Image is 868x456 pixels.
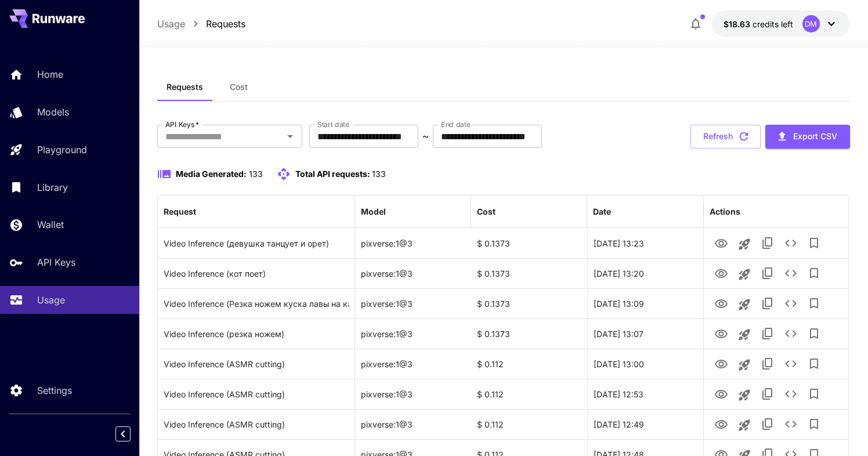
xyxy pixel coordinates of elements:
[802,412,826,436] button: Add to library
[355,228,471,258] div: pixverse:1@3
[724,19,753,29] span: $18.63
[587,409,703,439] div: 27 Sep, 2025 12:49
[471,288,587,319] div: $ 0.1373
[733,323,756,346] button: Launch in playground
[733,353,756,377] button: Launch in playground
[157,17,245,31] nav: breadcrumb
[422,129,429,143] p: ~
[587,379,703,409] div: 27 Sep, 2025 12:53
[779,292,802,315] button: See details
[733,414,756,437] button: Launch in playground
[124,424,139,444] div: Collapse sidebar
[779,231,802,255] button: See details
[724,18,793,30] div: $18.6339
[361,207,386,216] div: Model
[37,218,64,231] p: Wallet
[471,409,587,439] div: $ 0.112
[471,349,587,379] div: $ 0.112
[471,228,587,258] div: $ 0.1373
[733,263,756,286] button: Launch in playground
[587,319,703,349] div: 27 Sep, 2025 13:07
[587,349,703,379] div: 27 Sep, 2025 13:00
[587,288,703,319] div: 27 Sep, 2025 13:09
[37,143,87,157] p: Playground
[164,207,196,216] div: Request
[37,383,72,397] p: Settings
[779,382,802,406] button: See details
[587,228,703,258] div: 27 Sep, 2025 13:23
[317,120,349,129] label: Start date
[355,288,471,319] div: pixverse:1@3
[765,125,850,149] button: Export CSV
[355,379,471,409] div: pixverse:1@3
[282,128,298,144] button: Open
[710,321,733,345] button: View
[710,352,733,375] button: View
[37,67,63,81] p: Home
[295,169,370,179] span: Total API requests:
[753,19,793,29] span: credits left
[802,231,826,255] button: Add to library
[37,255,75,269] p: API Keys
[779,352,802,375] button: See details
[756,231,779,255] button: Copy TaskUUID
[471,258,587,288] div: $ 0.1373
[779,322,802,345] button: See details
[710,291,733,315] button: View
[710,382,733,406] button: View
[164,289,349,319] div: Click to copy prompt
[802,352,826,375] button: Add to library
[733,383,756,407] button: Launch in playground
[710,231,733,255] button: View
[802,262,826,285] button: Add to library
[355,349,471,379] div: pixverse:1@3
[372,169,386,179] span: 133
[802,322,826,345] button: Add to library
[157,17,185,31] a: Usage
[164,319,349,349] div: Click to copy prompt
[593,207,611,216] div: Date
[710,207,740,216] div: Actions
[230,82,248,92] span: Cost
[167,82,203,92] span: Requests
[712,10,850,37] button: $18.6339DM
[690,125,761,149] button: Refresh
[587,258,703,288] div: 27 Sep, 2025 13:20
[756,412,779,436] button: Copy TaskUUID
[115,426,131,441] button: Collapse sidebar
[471,379,587,409] div: $ 0.112
[802,382,826,406] button: Add to library
[756,262,779,285] button: Copy TaskUUID
[756,292,779,315] button: Copy TaskUUID
[37,105,69,119] p: Models
[471,319,587,349] div: $ 0.1373
[249,169,263,179] span: 133
[37,293,65,307] p: Usage
[756,322,779,345] button: Copy TaskUUID
[164,259,349,288] div: Click to copy prompt
[802,15,820,32] div: DM
[355,258,471,288] div: pixverse:1@3
[477,207,496,216] div: Cost
[165,120,199,129] label: API Keys
[355,319,471,349] div: pixverse:1@3
[441,120,470,129] label: End date
[779,412,802,436] button: See details
[176,169,247,179] span: Media Generated:
[710,412,733,436] button: View
[756,382,779,406] button: Copy TaskUUID
[733,293,756,316] button: Launch in playground
[164,379,349,409] div: Click to copy prompt
[756,352,779,375] button: Copy TaskUUID
[37,180,68,194] p: Library
[164,229,349,258] div: Click to copy prompt
[355,409,471,439] div: pixverse:1@3
[733,233,756,256] button: Launch in playground
[206,17,245,31] a: Requests
[164,410,349,439] div: Click to copy prompt
[164,349,349,379] div: Click to copy prompt
[802,292,826,315] button: Add to library
[710,261,733,285] button: View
